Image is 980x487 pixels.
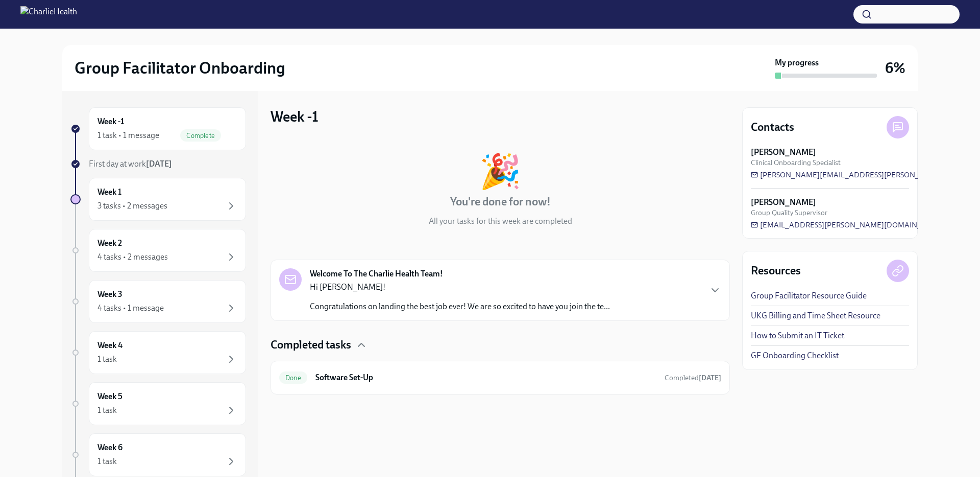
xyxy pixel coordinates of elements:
[751,263,801,279] h4: Resources
[699,374,721,382] strong: [DATE]
[751,158,841,168] span: Clinical Onboarding Specialist
[97,116,124,127] h6: Week -1
[97,187,121,198] h6: Week 1
[97,289,122,300] h6: Week 3
[271,337,351,353] h4: Completed tasks
[97,130,159,141] div: 1 task • 1 message
[751,310,880,321] a: UKG Billing and Time Sheet Resource
[97,391,122,402] h6: Week 5
[70,178,246,221] a: Week 13 tasks • 2 messages
[751,208,827,218] span: Group Quality Supervisor
[70,229,246,272] a: Week 24 tasks • 2 messages
[70,331,246,374] a: Week 41 task
[146,159,172,169] strong: [DATE]
[310,268,443,280] strong: Welcome To The Charlie Health Team!
[97,405,117,416] div: 1 task
[271,337,730,353] div: Completed tasks
[751,290,867,302] a: Group Facilitator Resource Guide
[665,373,721,383] span: September 26th, 2025 10:10
[180,132,221,140] span: Complete
[665,374,721,382] span: Completed
[97,456,117,467] div: 1 task
[751,197,816,208] strong: [PERSON_NAME]
[97,200,167,212] div: 3 tasks • 2 messages
[279,369,721,386] a: DoneSoftware Set-UpCompleted[DATE]
[97,303,164,314] div: 4 tasks • 1 message
[20,6,77,22] img: CharlieHealth
[97,442,122,453] h6: Week 6
[450,194,551,210] h4: You're done for now!
[751,120,794,135] h4: Contacts
[89,159,172,169] span: First day at work
[271,107,318,126] h3: Week -1
[429,216,572,227] p: All your tasks for this week are completed
[775,57,819,68] strong: My progress
[279,374,307,382] span: Done
[75,58,285,78] h2: Group Facilitator Onboarding
[479,154,521,188] div: 🎉
[97,354,117,365] div: 1 task
[70,433,246,476] a: Week 61 task
[310,301,610,312] p: Congratulations on landing the best job ever! We are so excited to have you join the te...
[751,350,839,361] a: GF Onboarding Checklist
[310,282,610,293] p: Hi [PERSON_NAME]!
[751,220,946,230] a: [EMAIL_ADDRESS][PERSON_NAME][DOMAIN_NAME]
[751,147,816,158] strong: [PERSON_NAME]
[70,158,246,170] a: First day at work[DATE]
[751,330,844,341] a: How to Submit an IT Ticket
[97,340,122,351] h6: Week 4
[97,251,168,263] div: 4 tasks • 2 messages
[97,238,122,249] h6: Week 2
[70,107,246,150] a: Week -11 task • 1 messageComplete
[70,382,246,425] a: Week 51 task
[70,280,246,323] a: Week 34 tasks • 1 message
[885,59,905,77] h3: 6%
[315,372,656,383] h6: Software Set-Up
